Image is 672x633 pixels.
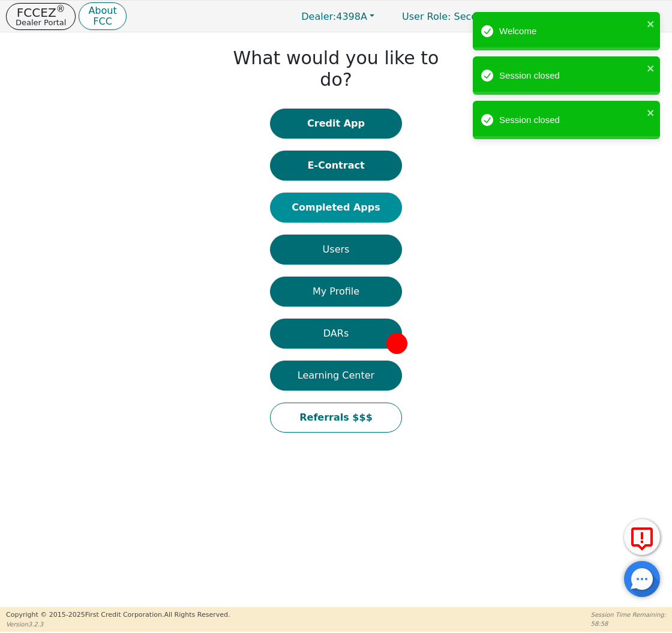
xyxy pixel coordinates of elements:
p: Dealer Portal [16,19,66,26]
button: Report Error to FCC [624,519,660,555]
button: Users [270,235,402,265]
div: Session closed [499,113,643,127]
a: User Role: Secondary [390,5,517,28]
button: My Profile [270,277,402,307]
h1: What would you like to do? [229,47,443,91]
p: FCCEZ [16,7,66,19]
button: Learning Center [270,361,402,391]
p: Secondary [390,5,517,28]
p: Session Time Remaining: [591,610,666,619]
button: DARs [270,319,402,349]
button: 4398A:[PERSON_NAME] [520,7,666,26]
span: Dealer: [301,11,336,22]
button: close [647,61,655,75]
span: User Role : [402,11,451,22]
button: close [647,17,655,31]
div: Welcome [499,25,643,38]
button: close [647,106,655,119]
div: Session closed [499,69,643,83]
p: 58:58 [591,619,666,628]
p: About [88,6,116,16]
button: Dealer:4398A [289,7,387,26]
p: Version 3.2.3 [6,620,230,629]
button: E-Contract [270,151,402,181]
p: Copyright © 2015- 2025 First Credit Corporation. [6,610,230,620]
button: Credit App [270,109,402,139]
button: Completed Apps [270,193,402,223]
button: FCCEZ®Dealer Portal [6,3,76,30]
p: FCC [88,17,116,26]
sup: ® [56,4,65,14]
span: All Rights Reserved. [164,611,230,619]
button: Referrals $$$ [270,403,402,433]
span: 4398A [301,11,367,22]
button: AboutFCC [79,2,126,31]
